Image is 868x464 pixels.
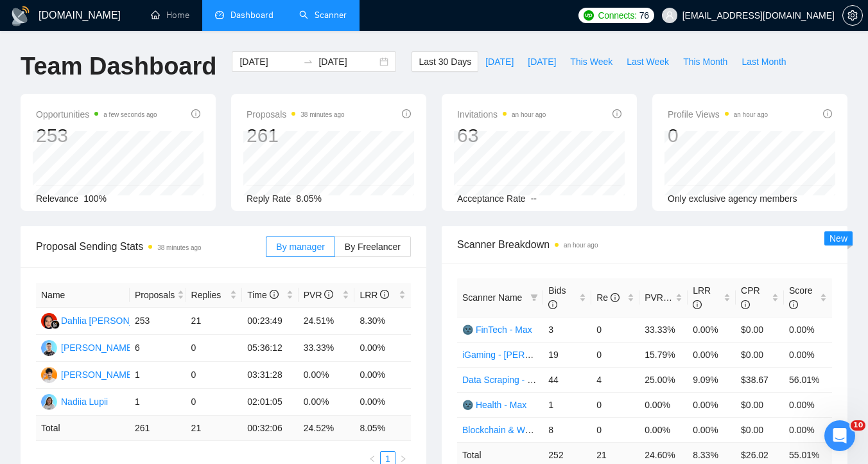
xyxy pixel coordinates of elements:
span: info-circle [380,290,389,299]
td: 0 [186,362,243,389]
td: 1 [130,389,186,416]
span: info-circle [402,109,411,118]
span: Only exclusive agency members [668,193,797,204]
td: 44 [543,367,591,392]
a: NLNadiia Lupii [41,396,108,406]
td: $38.67 [736,367,784,392]
td: 0 [591,417,639,442]
span: 8.05% [296,193,322,204]
span: user [665,11,674,20]
img: DR [41,367,57,383]
td: 00:23:49 [242,308,299,335]
td: 56.01% [784,367,832,392]
div: 0 [668,123,768,148]
a: DWDahlia [PERSON_NAME] [41,315,163,325]
time: a few seconds ago [103,111,157,118]
button: This Week [563,51,620,72]
a: setting [842,10,863,21]
h1: Team Dashboard [21,51,216,82]
span: left [369,455,376,463]
time: 38 minutes ago [300,111,344,118]
span: Acceptance Rate [457,193,526,204]
td: 24.51% [299,308,355,335]
img: MZ [41,340,57,356]
span: Score [789,285,813,310]
span: PVR [304,290,334,300]
td: $0.00 [736,342,784,367]
span: info-circle [612,109,621,118]
td: 21 [186,416,243,441]
button: setting [842,5,863,26]
span: Scanner Breakdown [457,236,832,253]
span: Profile Views [668,107,768,122]
a: DR[PERSON_NAME] [41,369,135,379]
span: Scanner Name [462,292,522,303]
iframe: Intercom live chat [824,420,855,451]
span: This Week [570,55,612,69]
img: NL [41,394,57,410]
td: 9.09% [688,367,736,392]
time: an hour ago [564,242,598,249]
span: dashboard [215,10,224,19]
th: Replies [186,283,243,308]
td: 0.00% [688,317,736,342]
td: 261 [130,416,186,441]
td: 4 [591,367,639,392]
span: Relevance [36,193,78,204]
div: Dahlia [PERSON_NAME] [61,314,163,328]
th: Name [36,283,130,308]
span: Proposals [247,107,345,122]
span: New [829,233,847,244]
span: info-circle [611,293,620,302]
div: 261 [247,123,345,148]
span: info-circle [270,290,279,299]
span: CPR [741,285,760,310]
time: 38 minutes ago [157,244,201,251]
span: By manager [276,242,324,252]
div: [PERSON_NAME] [61,368,135,382]
span: Time [247,290,278,300]
input: Start date [239,55,298,69]
time: an hour ago [734,111,768,118]
span: info-circle [191,109,200,118]
td: $0.00 [736,392,784,417]
span: Last Week [627,55,669,69]
span: info-circle [741,300,750,309]
span: info-circle [693,300,702,309]
span: [DATE] [485,55,514,69]
span: PVR [645,292,675,303]
td: 33.33% [299,335,355,362]
img: logo [10,6,31,26]
span: LRR [360,290,389,300]
span: Re [596,292,620,303]
img: gigradar-bm.png [51,320,60,329]
span: [DATE] [528,55,556,69]
td: 0.00% [784,417,832,442]
a: homeHome [151,10,189,21]
td: 0.00% [784,342,832,367]
span: 76 [639,8,649,22]
td: 0.00% [354,362,411,389]
td: 0.00% [688,342,736,367]
span: 100% [83,193,107,204]
td: 0.00% [639,417,688,442]
time: an hour ago [512,111,546,118]
a: 🌚 Health - Max [462,400,526,410]
span: LRR [693,285,711,310]
span: -- [531,193,537,204]
span: 10 [851,420,865,431]
span: By Freelancer [345,242,401,252]
td: 15.79% [639,342,688,367]
span: setting [843,10,862,21]
button: Last Week [620,51,676,72]
td: 0 [591,342,639,367]
td: 02:01:05 [242,389,299,416]
span: info-circle [548,300,557,309]
td: 25.00% [639,367,688,392]
a: Data Scraping - Nadiia [462,375,553,385]
button: Last Month [734,51,793,72]
td: 05:36:12 [242,335,299,362]
td: 253 [130,308,186,335]
span: info-circle [823,109,832,118]
span: Proposals [135,288,175,302]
